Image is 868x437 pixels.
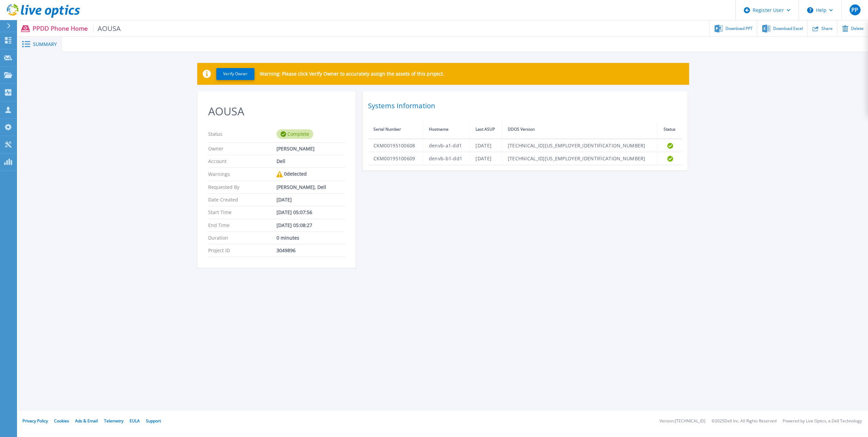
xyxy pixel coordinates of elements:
span: PP [851,7,858,13]
p: Status [208,129,277,139]
div: [DATE] 05:07:56 [277,210,345,215]
th: Status [658,120,682,139]
span: Download PPT [725,27,753,31]
a: Telemetry [104,418,123,424]
td: [TECHNICAL_ID][US_EMPLOYER_IDENTIFICATION_NUMBER] [502,152,658,165]
li: Powered by Live Optics, a Dell Technology [783,419,862,423]
div: [PERSON_NAME], Dell [277,184,345,190]
a: Privacy Policy [22,418,48,424]
a: Support [146,418,161,424]
th: Last ASUP [470,120,502,139]
td: [DATE] [470,139,502,152]
p: End Time [208,223,277,228]
td: denvb-b1-dd1 [423,152,470,165]
span: AOUSA [93,25,121,32]
h2: AOUSA [208,105,345,118]
h2: Systems Information [368,100,682,112]
th: DDOS Version [502,120,658,139]
span: Summary [33,42,57,47]
span: Delete [851,27,864,31]
span: Share [821,27,833,31]
p: Start Time [208,210,277,215]
a: Ads & Email [75,418,98,424]
span: Download Excel [773,27,803,31]
p: Warning: Please click Verify Owner to accurately assign the assets of this project. [260,71,444,77]
p: Requested By [208,184,277,190]
th: Serial Number [368,120,423,139]
a: EULA [130,418,140,424]
div: [DATE] [277,197,345,203]
td: CKM00195100608 [368,139,423,152]
div: Complete [277,129,313,139]
th: Hostname [423,120,470,139]
div: [PERSON_NAME] [277,146,345,151]
p: Duration [208,235,277,241]
td: CKM00195100609 [368,152,423,165]
p: Warnings [208,171,277,177]
td: [TECHNICAL_ID][US_EMPLOYER_IDENTIFICATION_NUMBER] [502,139,658,152]
td: [DATE] [470,152,502,165]
p: PPDD Phone Home [33,25,121,32]
p: Owner [208,146,277,151]
a: Cookies [54,418,69,424]
button: Verify Owner [216,68,254,80]
div: 3049896 [277,248,345,253]
td: denvb-a1-dd1 [423,139,470,152]
div: [DATE] 05:08:27 [277,223,345,228]
p: Account [208,159,277,164]
li: © 2025 Dell Inc. All Rights Reserved [712,419,777,423]
p: Date Created [208,197,277,203]
div: 0 detected [277,171,345,177]
div: 0 minutes [277,235,345,241]
li: Version: [TECHNICAL_ID] [660,419,705,423]
div: Dell [277,159,345,164]
p: Project ID [208,248,277,253]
